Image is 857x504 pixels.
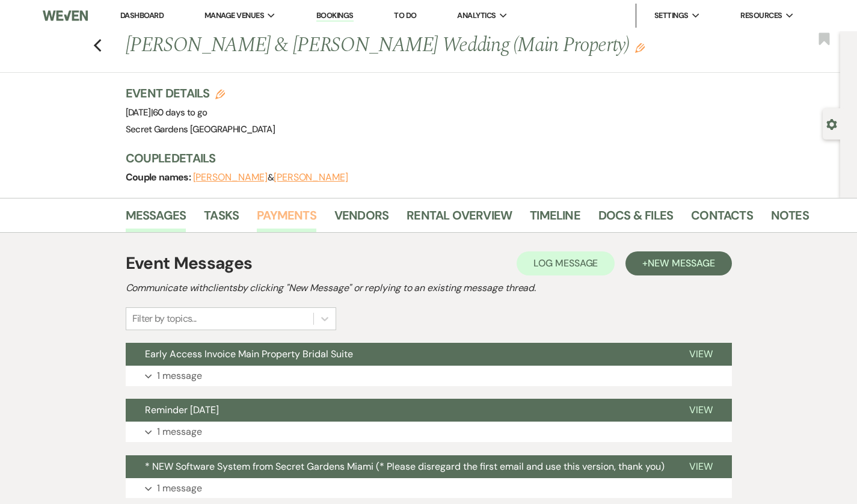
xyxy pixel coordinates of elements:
span: * NEW Software System from Secret Gardens Miami (* Please disregard the first email and use this ... [145,460,665,473]
span: | [151,106,207,118]
a: Contacts [691,206,753,232]
button: [PERSON_NAME] [274,173,348,182]
p: 1 message [157,481,202,496]
a: Messages [126,206,186,232]
span: View [689,348,713,360]
span: Log Message [533,257,598,269]
span: View [689,404,713,416]
span: Resources [740,10,782,22]
button: [PERSON_NAME] [193,173,268,182]
span: Secret Gardens [GEOGRAPHIC_DATA] [126,123,275,135]
div: Filter by topics... [132,312,197,326]
button: 1 message [126,478,732,499]
p: 1 message [157,424,202,440]
span: New Message [648,257,714,269]
span: Early Access Invoice Main Property Bridal Suite [145,348,353,360]
p: 1 message [157,368,202,384]
h3: Couple Details [126,150,799,167]
h1: [PERSON_NAME] & [PERSON_NAME] Wedding (Main Property) [126,31,665,60]
a: Payments [257,206,316,232]
span: Reminder [DATE] [145,404,219,416]
span: [DATE] [126,106,207,118]
span: Settings [654,10,689,22]
button: Early Access Invoice Main Property Bridal Suite [126,343,670,366]
a: Bookings [316,10,354,22]
a: To Do [394,10,416,20]
h3: Event Details [126,85,275,102]
span: Couple names: [126,171,193,183]
button: View [670,455,732,478]
span: View [689,460,713,473]
button: Open lead details [826,118,837,129]
img: Weven Logo [43,3,88,28]
button: Edit [635,42,645,53]
a: Tasks [204,206,239,232]
a: Vendors [334,206,389,232]
button: View [670,399,732,422]
button: View [670,343,732,366]
button: 1 message [126,366,732,386]
span: Analytics [457,10,496,22]
a: Dashboard [120,10,164,20]
a: Timeline [530,206,580,232]
button: * NEW Software System from Secret Gardens Miami (* Please disregard the first email and use this ... [126,455,670,478]
h1: Event Messages [126,251,253,276]
button: Log Message [517,251,615,275]
a: Notes [771,206,809,232]
a: Docs & Files [598,206,673,232]
h2: Communicate with clients by clicking "New Message" or replying to an existing message thread. [126,281,732,295]
span: & [193,171,348,183]
button: 1 message [126,422,732,442]
button: +New Message [625,251,731,275]
button: Reminder [DATE] [126,399,670,422]
a: Rental Overview [407,206,512,232]
span: 60 days to go [153,106,207,118]
span: Manage Venues [204,10,264,22]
